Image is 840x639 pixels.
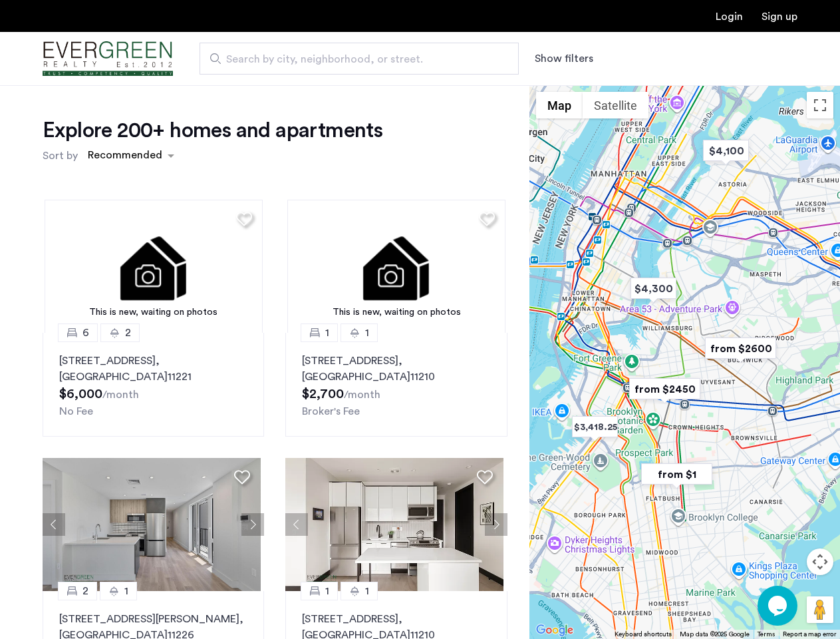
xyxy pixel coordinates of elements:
[583,92,648,118] button: Show satellite imagery
[302,406,360,417] span: Broker's Fee
[59,353,247,385] p: [STREET_ADDRESS] 11221
[325,325,329,341] span: 1
[43,513,65,536] button: Previous apartment
[81,144,181,168] ng-select: sort-apartment
[783,630,836,639] a: Report a map error
[82,325,89,341] span: 6
[535,51,593,67] button: Show or hide filters
[636,459,718,489] div: from $1
[45,200,263,333] a: This is new, waiting on photos
[43,34,173,84] img: logo
[45,200,263,333] img: 3.gif
[716,11,743,22] a: Login
[624,374,706,404] div: from $2450
[43,34,173,84] a: Cazamio Logo
[86,147,162,166] div: Recommended
[125,325,131,341] span: 2
[485,513,507,536] button: Next apartment
[758,586,800,626] iframe: chat widget
[59,406,93,417] span: No Fee
[680,631,750,638] span: Map data ©2025 Google
[365,583,369,599] span: 1
[285,333,507,437] a: 11[STREET_ADDRESS], [GEOGRAPHIC_DATA]11210Broker's Fee
[285,513,308,536] button: Previous apartment
[82,583,88,599] span: 2
[285,458,503,591] img: c030568a-c426-483c-b473-77022edd3556_638739499524403227.png
[287,200,505,333] a: This is new, waiting on photos
[533,622,577,639] img: Google
[226,51,482,67] span: Search by city, neighborhood, or street.
[124,583,128,599] span: 1
[762,11,797,22] a: Registration
[241,513,264,536] button: Next apartment
[700,333,781,363] div: from $2600
[533,622,577,639] a: Open this area in Google Maps (opens a new window)
[43,333,264,437] a: 62[STREET_ADDRESS], [GEOGRAPHIC_DATA]11221No Fee
[758,630,775,639] a: Terms (opens in new tab)
[51,306,256,319] div: This is new, waiting on photos
[43,458,261,591] img: 66a1adb6-6608-43dd-a245-dc7333f8b390_638824126198252652.jpeg
[302,353,490,385] p: [STREET_ADDRESS] 11210
[344,389,380,400] sub: /month
[615,630,672,639] button: Keyboard shortcuts
[807,596,833,623] button: Drag Pegman onto the map to open Street View
[536,92,583,118] button: Show street map
[287,200,505,333] img: 3.gif
[625,274,682,304] div: $4,300
[294,306,499,319] div: This is new, waiting on photos
[200,43,519,75] input: Apartment Search
[102,389,139,400] sub: /month
[325,583,329,599] span: 1
[43,148,78,164] label: Sort by
[567,412,623,442] div: $3,418.25
[365,325,369,341] span: 1
[807,548,833,575] button: Map camera controls
[807,92,833,118] button: Toggle fullscreen view
[59,387,102,401] span: $6,000
[43,117,382,144] h1: Explore 200+ homes and apartments
[302,387,344,401] span: $2,700
[698,136,754,166] div: $4,100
